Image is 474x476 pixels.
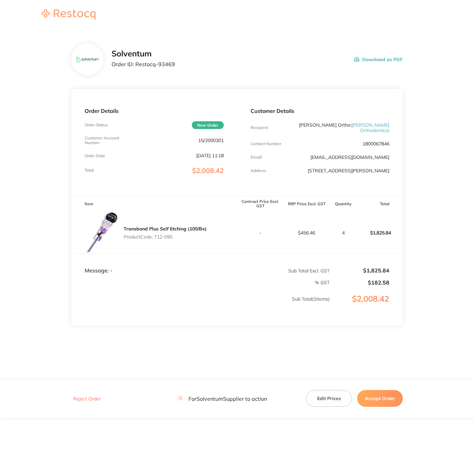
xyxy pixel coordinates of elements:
p: [STREET_ADDRESS][PERSON_NAME] [308,168,389,173]
p: Recipient [251,125,268,130]
th: Quantity [330,196,356,212]
td: Message: - [71,254,237,274]
p: For Solventum Supplier to action [178,395,267,402]
th: RRP Price Excl. GST [284,196,330,212]
p: $182.58 [330,279,389,286]
p: Address [251,168,266,173]
p: - [238,230,283,235]
th: Total [356,196,403,212]
a: Restocq logo [35,9,102,20]
p: 15/2000301 [198,138,224,143]
a: [EMAIL_ADDRESS][DOMAIN_NAME] [310,154,389,160]
span: $2,008.42 [192,166,224,175]
p: Sub Total ( 1 Items) [72,296,330,315]
span: New Order [192,121,224,129]
p: Customer Account Number [85,136,131,145]
p: $1,825.84 [357,225,402,241]
p: [PERSON_NAME] Ortho [297,122,389,133]
a: Transbond Plus Self Etching (100/Bx) [124,226,207,232]
button: Download as PDF [354,49,403,70]
h2: Solventum [112,49,175,58]
p: Order ID: Restocq- 93469 [112,61,175,67]
p: Contact Number [251,141,281,146]
img: b2tsaGE1dw [76,49,98,71]
img: Restocq logo [35,9,102,19]
p: $456.46 [284,230,330,235]
p: Product Code: 712-090 [124,234,207,240]
p: Order Status [85,123,108,127]
p: Sub Total Excl. GST [238,268,330,273]
span: ( [PERSON_NAME] Orthodontics ) [350,122,389,133]
p: $2,008.42 [330,294,402,317]
th: Contract Price Excl. GST [237,196,284,212]
p: Order Date [85,154,105,158]
button: Reject Order [71,396,103,402]
th: Item [71,196,237,212]
p: Customer Details [251,108,390,114]
p: $1,825.84 [330,267,389,273]
p: Order Details [85,108,224,114]
p: % GST [72,280,330,285]
p: Emaill [251,155,262,160]
p: Total [85,168,94,173]
p: 4 [330,230,356,235]
button: Edit Prices [306,390,352,407]
img: bmRjbnRraA [85,212,118,254]
p: 1800067846 [362,141,389,146]
p: [DATE] 11:18 [196,153,224,158]
button: Accept Order [357,390,403,407]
